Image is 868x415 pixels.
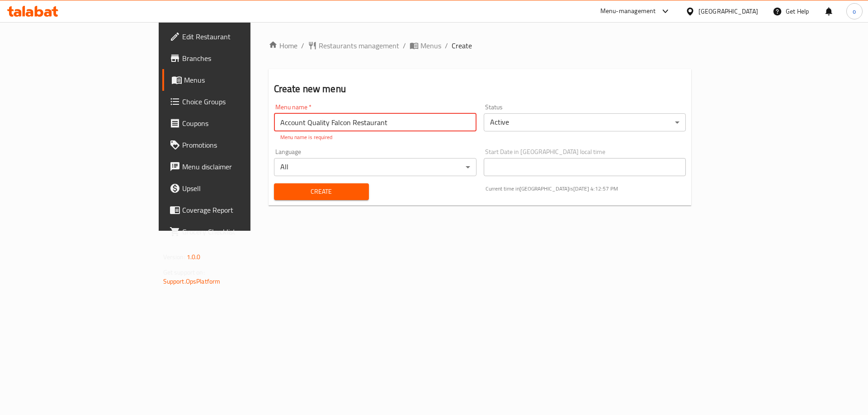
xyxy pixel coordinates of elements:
[269,40,692,51] nav: breadcrumb
[410,40,441,51] a: Menus
[182,118,297,129] span: Coupons
[853,6,856,16] span: o
[319,40,399,51] span: Restaurants management
[182,96,297,107] span: Choice Groups
[600,6,656,17] div: Menu-management
[184,75,297,85] span: Menus
[162,221,304,242] a: Grocery Checklist
[162,26,304,47] a: Edit Restaurant
[187,251,201,263] span: 1.0.0
[182,161,297,172] span: Menu disclaimer
[403,40,406,51] li: /
[420,40,441,51] span: Menus
[162,199,304,221] a: Coverage Report
[452,40,472,51] span: Create
[308,40,399,51] a: Restaurants management
[182,205,297,215] span: Coverage Report
[182,140,297,150] span: Promotions
[163,275,221,287] a: Support.OpsPlatform
[486,185,686,193] p: Current time in [GEOGRAPHIC_DATA] is [DATE] 4:12:57 PM
[274,82,686,96] h2: Create new menu
[163,266,205,278] span: Get support on:
[698,6,758,16] div: [GEOGRAPHIC_DATA]
[162,47,304,69] a: Branches
[182,226,297,237] span: Grocery Checklist
[162,156,304,177] a: Menu disclaimer
[162,69,304,91] a: Menus
[162,112,304,134] a: Coupons
[274,113,476,131] input: Please enter Menu name
[163,251,185,263] span: Version:
[182,183,297,194] span: Upsell
[182,31,297,42] span: Edit Restaurant
[281,186,362,197] span: Create
[162,134,304,156] a: Promotions
[274,158,476,176] div: All
[445,40,448,51] li: /
[484,113,686,131] div: Active
[162,91,304,112] a: Choice Groups
[182,53,297,64] span: Branches
[162,177,304,199] a: Upsell
[274,183,369,200] button: Create
[280,133,470,141] p: Menu name is required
